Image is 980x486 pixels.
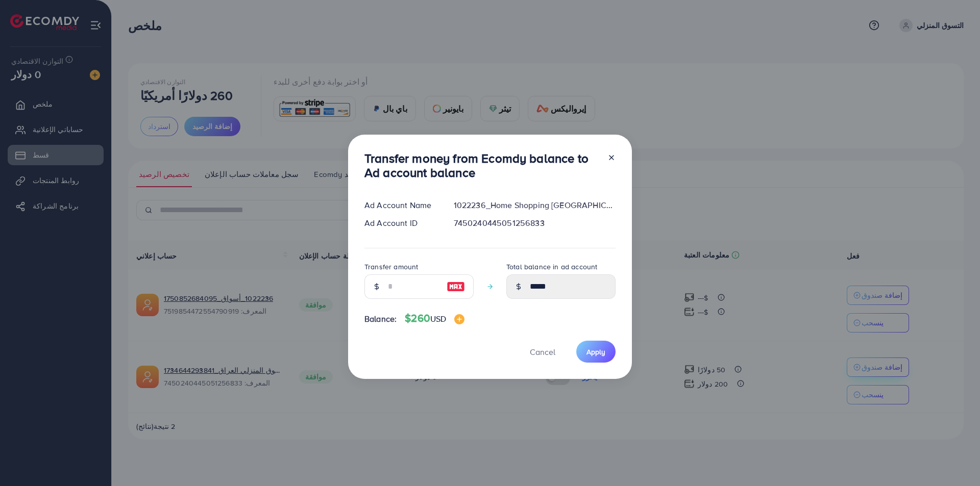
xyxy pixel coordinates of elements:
iframe: محادثة [937,440,972,478]
span: Balance: [364,313,397,325]
button: Cancel [517,341,568,363]
button: Apply [576,341,616,363]
img: image [447,280,465,293]
span: Apply [586,347,605,357]
label: Transfer amount [364,262,418,272]
h3: Transfer money from Ecomdy balance to Ad account balance [364,151,599,181]
h4: $260 [405,312,464,325]
div: 1022236_Home Shopping [GEOGRAPHIC_DATA]_1734644293841 [446,199,624,211]
div: Ad Account ID [356,217,446,229]
div: 7450240445051256833 [446,217,624,229]
span: Cancel [530,346,555,357]
label: Total balance in ad account [506,262,597,272]
div: Ad Account Name [356,199,446,211]
img: image [454,314,464,324]
span: USD [430,313,446,324]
